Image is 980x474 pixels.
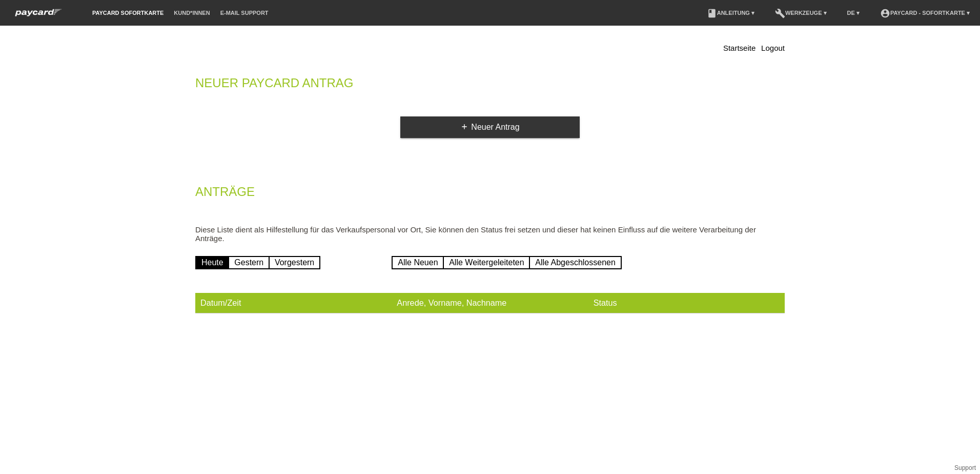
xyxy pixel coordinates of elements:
[880,8,890,18] i: account_circle
[761,44,785,52] a: Logout
[269,256,320,269] a: Vorgestern
[954,464,976,471] a: Support
[195,293,392,313] th: Datum/Zeit
[775,8,785,18] i: build
[392,293,588,313] th: Anrede, Vorname, Nachname
[169,10,215,16] a: Kund*innen
[228,256,270,269] a: Gestern
[875,10,975,16] a: account_circlepaycard - Sofortkarte ▾
[195,78,785,93] h2: Neuer Paycard Antrag
[588,293,785,313] th: Status
[842,10,865,16] a: DE ▾
[87,10,169,16] a: paycard Sofortkarte
[215,10,274,16] a: E-Mail Support
[460,123,468,131] i: add
[529,256,622,269] a: Alle Abgeschlossenen
[195,225,785,243] p: Diese Liste dient als Hilfestellung für das Verkaufspersonal vor Ort, Sie können den Status frei ...
[10,7,67,18] img: paycard Sofortkarte
[392,256,444,269] a: Alle Neuen
[770,10,832,16] a: buildWerkzeuge ▾
[10,12,67,19] a: paycard Sofortkarte
[702,10,760,16] a: bookAnleitung ▾
[400,116,580,138] a: addNeuer Antrag
[195,256,230,269] a: Heute
[195,187,785,202] h2: Anträge
[723,44,756,52] a: Startseite
[443,256,530,269] a: Alle Weitergeleiteten
[707,8,717,18] i: book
